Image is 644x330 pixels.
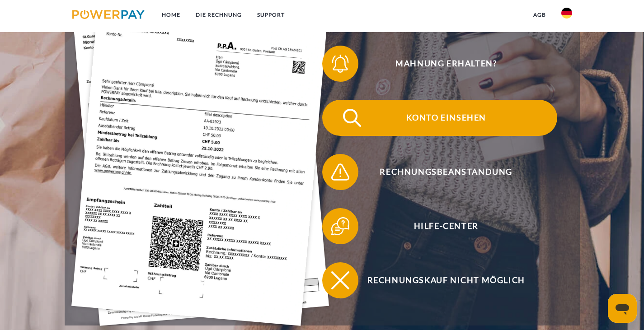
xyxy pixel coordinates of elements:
button: Rechnungsbeanstandung [322,154,557,190]
iframe: Schaltfläche zum Öffnen des Messaging-Fensters [608,294,637,323]
button: Hilfe-Center [322,208,557,244]
span: Rechnungsbeanstandung [335,154,557,190]
span: Hilfe-Center [335,208,557,244]
img: qb_search.svg [341,107,363,129]
span: Rechnungskauf nicht möglich [335,262,557,298]
a: SUPPORT [249,7,292,23]
a: agb [526,7,554,23]
img: qb_warning.svg [329,161,352,183]
button: Mahnung erhalten? [322,46,557,82]
a: DIE RECHNUNG [188,7,249,23]
button: Konto einsehen [322,100,557,136]
img: de [561,8,572,19]
img: logo-powerpay.svg [72,10,145,19]
img: qb_help.svg [329,215,352,237]
button: Rechnungskauf nicht möglich [322,262,557,298]
span: Mahnung erhalten? [335,46,557,82]
span: Konto einsehen [335,100,557,136]
img: qb_bell.svg [329,52,352,75]
a: Home [154,7,188,23]
img: qb_close.svg [329,269,352,292]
